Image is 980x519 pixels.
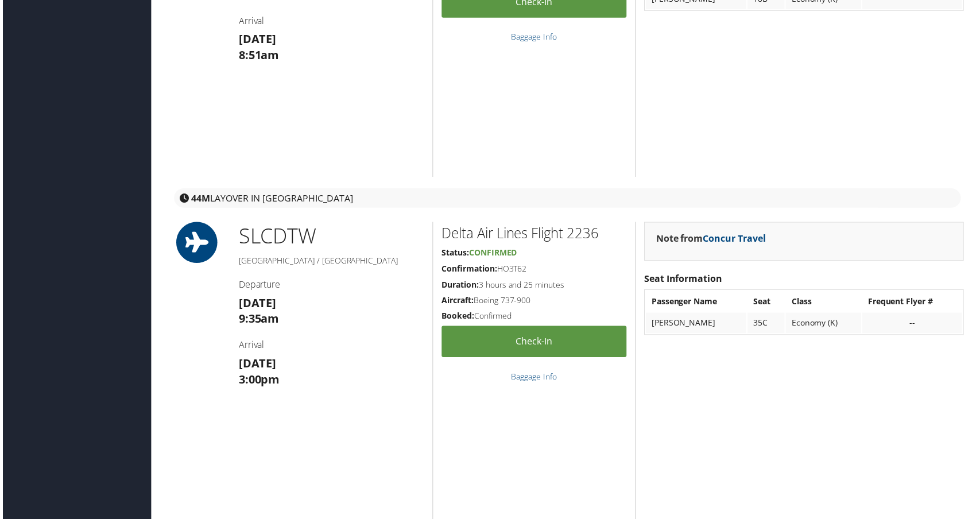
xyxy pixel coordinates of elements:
th: Class [788,293,863,313]
a: Concur Travel [704,234,768,246]
strong: 8:51am [237,48,278,63]
strong: [DATE] [237,297,275,312]
h5: HO3T62 [441,265,627,276]
a: Check-in [441,328,627,359]
h5: Boeing 737-900 [441,296,627,308]
h4: Departure [237,280,424,292]
strong: 44M [189,193,208,206]
strong: Seat Information [645,274,724,286]
div: -- [870,320,959,330]
h5: Confirmed [441,312,627,324]
th: Passenger Name [647,293,748,313]
strong: [DATE] [237,32,275,47]
h5: [GEOGRAPHIC_DATA] / [GEOGRAPHIC_DATA] [237,257,424,268]
td: [PERSON_NAME] [647,315,748,335]
th: Frequent Flyer # [865,293,965,313]
strong: 9:35am [237,313,278,328]
a: Baggage Info [512,31,557,42]
h5: 3 hours and 25 minutes [441,281,627,292]
strong: Confirmation: [441,265,497,276]
strong: Duration: [441,281,479,292]
strong: Booked: [441,312,474,323]
div: layover in [GEOGRAPHIC_DATA] [172,189,964,209]
h4: Arrival [237,340,424,353]
span: Confirmed [469,249,517,259]
strong: 3:00pm [237,374,278,389]
h2: Delta Air Lines Flight 2236 [441,225,627,245]
th: Seat [749,293,787,313]
strong: Aircraft: [441,296,474,307]
strong: Note from [657,234,768,246]
h4: Arrival [237,14,424,27]
strong: [DATE] [237,358,275,373]
a: Baggage Info [512,373,557,384]
td: Economy (K) [788,315,863,335]
td: 35C [749,315,787,335]
strong: Status: [441,249,469,259]
h1: SLC DTW [237,223,424,252]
